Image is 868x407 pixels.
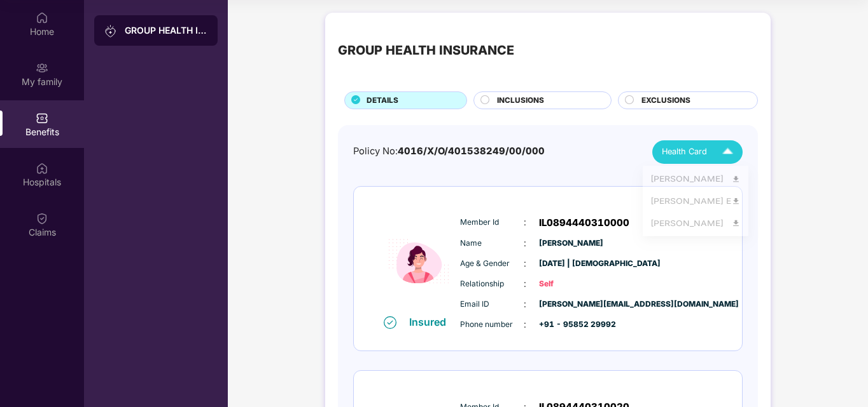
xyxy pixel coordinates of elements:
[731,177,741,186] img: svg+xml;base64,PHN2ZyB4bWxucz0iaHR0cDovL3d3dy53My5vcmcvMjAwMC9zdmciIHdpZHRoPSI0OCIgaGVpZ2h0PSI0OC...
[524,317,526,331] span: :
[338,41,514,60] div: GROUP HEALTH INSURANCE
[460,258,524,270] span: Age & Gender
[539,298,603,310] span: [PERSON_NAME][EMAIL_ADDRESS][DOMAIN_NAME]
[650,174,741,188] div: [PERSON_NAME]
[409,316,454,328] div: Insured
[539,237,603,250] span: [PERSON_NAME]
[104,25,117,37] img: svg+xml;base64,PHN2ZyB3aWR0aD0iMjAiIGhlaWdodD0iMjAiIHZpZXdCb3g9IjAgMCAyMCAyMCIgZmlsbD0ibm9uZSIgeG...
[36,112,48,124] img: svg+xml;base64,PHN2ZyBpZD0iQmVuZWZpdHMiIHhtbG5zPSJodHRwOi8vd3d3LnczLm9yZy8yMDAwL3N2ZyIgd2lkdGg9Ij...
[650,225,741,239] div: [PERSON_NAME]
[460,319,524,331] span: Phone number
[497,95,544,107] span: INCLUSIONS
[460,278,524,290] span: Relationship
[539,215,629,230] span: IL0894440310000
[381,208,457,315] img: icon
[539,319,603,331] span: +91 - 95852 29992
[717,141,739,163] img: Icuh8uwCUCF+XjCZyLQsAKiDCM9HiE6CMYmKQaPGkZKaA32CAAACiQcFBJY0IsAAAAASUVORK5CYII=
[662,145,707,158] span: Health Card
[731,227,741,237] img: svg+xml;base64,PHN2ZyB4bWxucz0iaHR0cDovL3d3dy53My5vcmcvMjAwMC9zdmciIHdpZHRoPSI0OCIgaGVpZ2h0PSI0OC...
[524,215,526,229] span: :
[460,237,524,250] span: Name
[36,162,48,175] img: svg+xml;base64,PHN2ZyBpZD0iSG9zcGl0YWxzIiB4bWxucz0iaHR0cDovL3d3dy53My5vcmcvMjAwMC9zdmciIHdpZHRoPS...
[36,212,48,225] img: svg+xml;base64,PHN2ZyBpZD0iQ2xhaW0iIHhtbG5zPSJodHRwOi8vd3d3LnczLm9yZy8yMDAwL3N2ZyIgd2lkdGg9IjIwIi...
[460,217,524,229] span: Member Id
[650,199,741,213] div: [PERSON_NAME] E
[36,62,48,74] img: svg+xml;base64,PHN2ZyB3aWR0aD0iMjAiIGhlaWdodD0iMjAiIHZpZXdCb3g9IjAgMCAyMCAyMCIgZmlsbD0ibm9uZSIgeG...
[367,95,398,107] span: DETAILS
[36,11,48,24] img: svg+xml;base64,PHN2ZyBpZD0iSG9tZSIgeG1sbnM9Imh0dHA6Ly93d3cudzMub3JnLzIwMDAvc3ZnIiB3aWR0aD0iMjAiIG...
[524,297,526,311] span: :
[384,316,396,329] img: svg+xml;base64,PHN2ZyB4bWxucz0iaHR0cDovL3d3dy53My5vcmcvMjAwMC9zdmciIHdpZHRoPSIxNiIgaGVpZ2h0PSIxNi...
[524,277,526,291] span: :
[524,257,526,270] span: :
[539,278,603,290] span: Self
[125,24,207,37] div: GROUP HEALTH INSURANCE
[652,140,743,164] button: Health Card
[641,95,690,107] span: EXCLUSIONS
[731,202,741,211] img: svg+xml;base64,PHN2ZyB4bWxucz0iaHR0cDovL3d3dy53My5vcmcvMjAwMC9zdmciIHdpZHRoPSI0OCIgaGVpZ2h0PSI0OC...
[524,236,526,250] span: :
[353,144,545,159] div: Policy No:
[460,298,524,310] span: Email ID
[539,258,603,270] span: [DATE] | [DEMOGRAPHIC_DATA]
[398,145,545,157] span: 4016/X/O/401538249/00/000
